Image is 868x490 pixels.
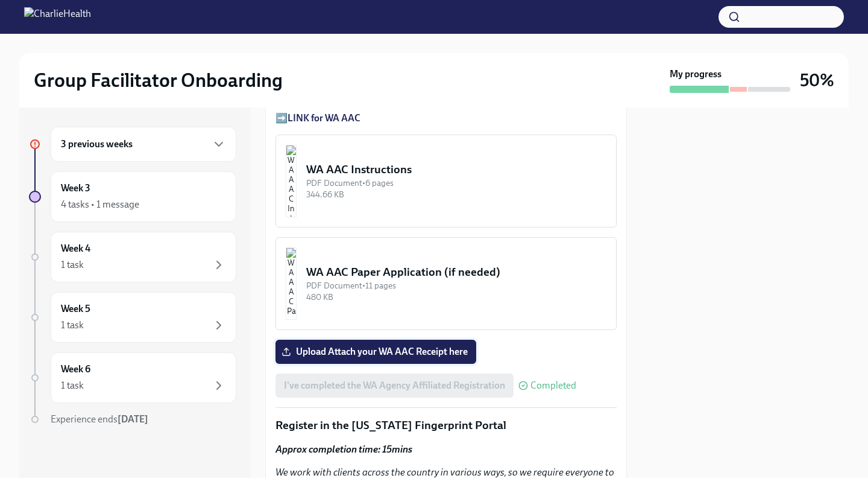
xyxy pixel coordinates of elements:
strong: Approx completion time: 15mins [275,444,412,455]
label: Upload Attach your WA AAC Receipt here [275,340,476,364]
p: ➡️ [275,112,617,125]
h6: 3 previous weeks [61,138,133,151]
strong: My progress [670,68,722,81]
span: Experience ends [51,413,148,425]
span: Upload Attach your WA AAC Receipt here [284,346,468,358]
img: WA AAC Instructions [286,145,297,217]
h6: Week 3 [61,182,90,195]
h6: Week 6 [61,363,90,376]
h2: Group Facilitator Onboarding [34,68,283,92]
div: 344.66 KB [306,189,606,200]
h6: Week 5 [61,302,90,316]
a: Week 61 task [29,352,236,403]
button: WA AAC Paper Application (if needed)PDF Document•11 pages480 KB [275,237,617,330]
div: PDF Document • 6 pages [306,177,606,189]
p: Register in the [US_STATE] Fingerprint Portal [275,418,617,433]
div: PDF Document • 11 pages [306,280,606,291]
a: Week 34 tasks • 1 message [29,171,236,222]
a: LINK for WA AAC [288,112,360,124]
div: 1 task [61,258,84,272]
a: Week 41 task [29,232,236,282]
div: 1 task [61,319,84,332]
div: 3 previous weeks [51,127,236,162]
div: WA AAC Instructions [306,162,606,177]
strong: [DATE] [118,413,148,425]
h3: 50% [800,69,834,91]
h6: Week 4 [61,242,90,255]
button: WA AAC InstructionsPDF Document•6 pages344.66 KB [275,135,617,227]
img: WA AAC Paper Application (if needed) [286,247,297,320]
a: Week 51 task [29,292,236,343]
div: WA AAC Paper Application (if needed) [306,264,606,280]
div: 4 tasks • 1 message [61,198,139,211]
img: CharlieHealth [24,7,91,27]
div: 1 task [61,379,84,392]
div: 480 KB [306,291,606,303]
span: Completed [530,381,576,390]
